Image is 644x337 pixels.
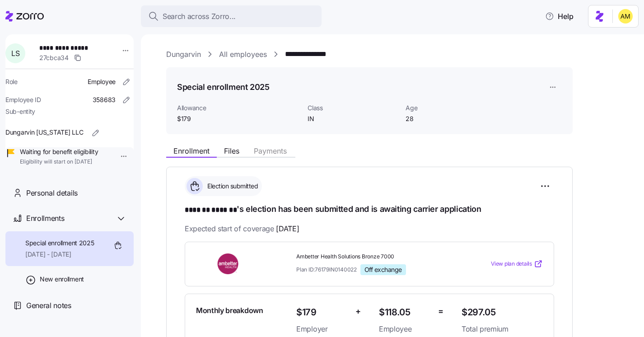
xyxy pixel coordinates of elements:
span: Help [545,11,574,22]
span: Ambetter Health Solutions Bronze 7000 [296,253,454,261]
a: View plan details [491,259,543,268]
span: IN [308,114,398,123]
span: + [355,305,361,318]
span: $179 [296,305,348,320]
span: L S [11,50,19,57]
span: $179 [177,114,300,123]
span: 27cbca34 [39,53,69,62]
span: View plan details [491,260,532,268]
span: Class [308,103,398,112]
span: Age [406,103,496,112]
span: Files [224,147,239,154]
span: New enrollment [40,275,84,284]
span: General notes [26,300,71,311]
span: 358683 [93,95,116,104]
span: 28 [406,114,496,123]
span: Payments [254,147,287,154]
span: Allowance [177,103,300,112]
span: = [438,305,443,318]
span: Waiting for benefit eligibility [20,147,98,156]
span: Enrollment [173,147,210,154]
span: $297.05 [462,305,543,320]
a: Dungarvin [166,49,201,60]
span: Employee [88,77,116,86]
a: All employees [219,49,267,60]
img: dfaaf2f2725e97d5ef9e82b99e83f4d7 [618,9,633,23]
span: Off exchange [364,266,402,274]
span: Expected start of coverage [185,223,299,234]
span: Dungarvin [US_STATE] LLC [5,128,83,137]
span: Special enrollment 2025 [25,239,94,248]
span: Search across Zorro... [163,11,236,22]
h1: Special enrollment 2025 [177,81,270,93]
span: [DATE] - [DATE] [25,250,94,259]
span: Personal details [26,187,78,199]
span: Election submitted [205,182,258,191]
span: Eligibility will start on [DATE] [20,158,98,166]
span: Role [5,77,18,86]
span: Sub-entity [5,107,35,116]
span: Plan ID: 76179IN0140022 [296,266,357,273]
button: Help [538,7,581,25]
img: Ambetter [196,253,261,274]
span: Total premium [462,323,543,335]
h1: 's election has been submitted and is awaiting carrier application [185,203,554,216]
span: $118.05 [379,305,431,320]
button: Search across Zorro... [141,5,322,27]
span: [DATE] [276,223,299,234]
span: Employee ID [5,95,41,104]
span: Enrollments [26,213,64,224]
span: Monthly breakdown [196,305,263,316]
span: Employer [296,323,348,335]
span: Employee [379,323,431,335]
